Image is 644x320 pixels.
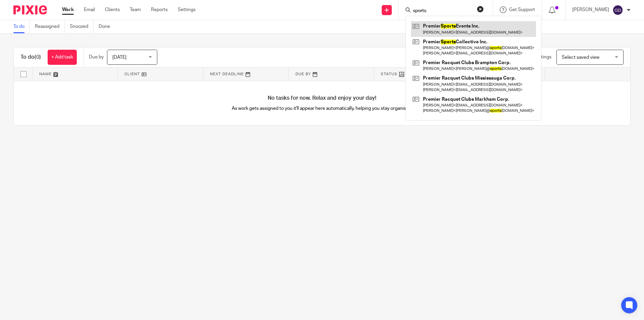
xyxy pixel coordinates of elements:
[35,54,41,60] span: (0)
[168,105,476,112] p: As work gets assigned to you it'll appear here automatically, helping you stay organised.
[89,54,104,60] p: Due by
[70,20,94,33] a: Snoozed
[14,95,630,102] h4: No tasks for now. Relax and enjoy your day!
[20,54,41,61] h1: To do
[509,7,535,12] span: Get Support
[151,6,168,13] a: Reports
[62,6,74,13] a: Work
[84,6,95,13] a: Email
[562,55,599,60] span: Select saved view
[477,6,484,12] button: Clear
[35,20,65,33] a: Reassigned
[48,50,77,65] a: + Add task
[112,55,126,60] span: [DATE]
[13,5,47,14] img: Pixie
[130,6,141,13] a: Team
[178,6,196,13] a: Settings
[99,20,115,33] a: Done
[612,5,623,15] img: svg%3E
[412,8,473,14] input: Search
[13,20,30,33] a: To do
[572,6,609,13] p: [PERSON_NAME]
[105,6,120,13] a: Clients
